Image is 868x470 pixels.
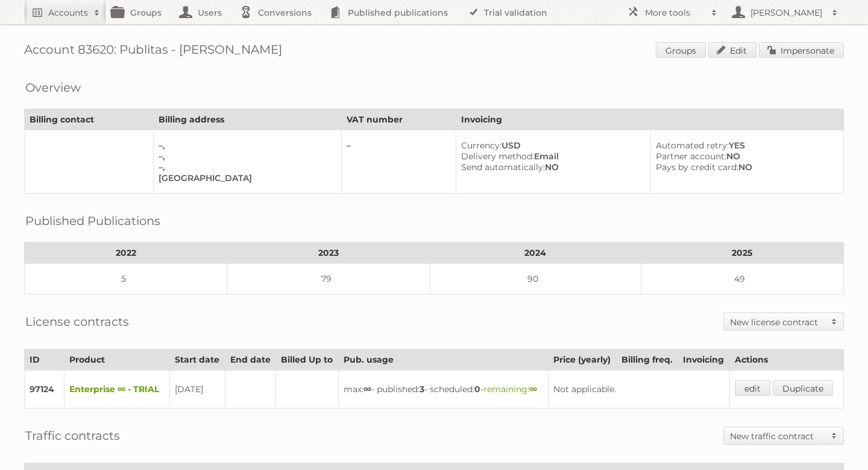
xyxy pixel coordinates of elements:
[461,140,502,151] span: Currency:
[825,313,843,330] span: Toggle
[170,370,225,408] td: [DATE]
[25,243,227,264] th: 2022
[656,162,834,173] div: NO
[773,380,833,396] a: Duplicate
[730,316,825,328] h2: New license contract
[461,162,641,173] div: NO
[341,109,456,130] th: VAT number
[825,427,843,444] span: Toggle
[25,109,154,130] th: Billing contact
[641,264,843,294] td: 49
[341,130,456,194] td: –
[730,430,825,442] h2: New traffic contract
[430,264,641,294] td: 90
[159,162,331,173] div: –,
[25,313,129,331] h2: License contracts
[708,42,756,58] a: Edit
[656,42,706,58] a: Groups
[25,349,64,370] th: ID
[529,384,537,395] strong: ∞
[64,370,170,408] td: Enterprise ∞ - TRIAL
[616,349,678,370] th: Billing freq.
[678,349,730,370] th: Invoicing
[656,162,738,173] span: Pays by credit card:
[656,140,729,151] span: Automated retry:
[339,349,549,370] th: Pub. usage
[159,151,331,162] div: –,
[154,109,341,130] th: Billing address
[735,380,770,396] a: edit
[645,7,705,19] h2: More tools
[549,370,730,408] td: Not applicable.
[276,349,339,370] th: Billed Up to
[170,349,225,370] th: Start date
[420,384,424,395] strong: 3
[227,264,430,294] td: 79
[64,349,170,370] th: Product
[25,212,160,230] h2: Published Publications
[227,243,430,264] th: 2023
[747,7,826,19] h2: [PERSON_NAME]
[430,243,641,264] th: 2024
[461,151,534,162] span: Delivery method:
[159,173,331,183] div: [GEOGRAPHIC_DATA]
[225,349,275,370] th: End date
[759,42,844,58] a: Impersonate
[729,349,843,370] th: Actions
[25,427,120,445] h2: Traffic contracts
[25,370,64,408] td: 97124
[363,384,371,395] strong: ∞
[724,313,843,330] a: New license contract
[461,151,641,162] div: Email
[461,140,641,151] div: USD
[25,78,81,97] h2: Overview
[159,140,331,151] div: –,
[483,384,537,395] span: remaining:
[474,384,480,395] strong: 0
[656,140,834,151] div: YES
[641,243,843,264] th: 2025
[25,264,227,294] td: 5
[456,109,843,130] th: Invoicing
[656,151,834,162] div: NO
[461,162,545,173] span: Send automatically:
[724,427,843,444] a: New traffic contract
[48,7,88,19] h2: Accounts
[339,370,549,408] td: max: - published: - scheduled: -
[656,151,726,162] span: Partner account:
[24,42,844,60] h1: Account 83620: Publitas - [PERSON_NAME]
[549,349,617,370] th: Price (yearly)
